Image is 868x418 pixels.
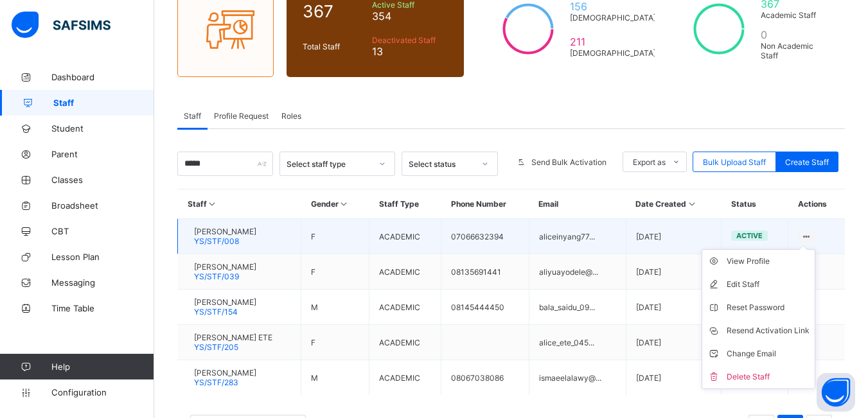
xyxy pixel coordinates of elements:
span: Help [51,361,154,372]
td: M [301,360,369,396]
td: M [301,290,369,325]
span: Export as [633,157,666,167]
td: F [301,325,369,360]
span: Dashboard [51,72,154,82]
span: [PERSON_NAME] [194,297,256,307]
div: Total Staff [299,39,369,55]
span: active [736,231,763,240]
span: [DEMOGRAPHIC_DATA] [570,13,656,22]
td: ACADEMIC [369,325,441,360]
td: 08135691441 [441,254,529,290]
th: Status [722,189,788,219]
td: aliceinyang77... [529,219,626,254]
span: [PERSON_NAME] [194,262,256,272]
span: 354 [372,10,448,22]
td: ACADEMIC [369,360,441,396]
span: Staff [184,111,201,121]
span: 367 [303,1,366,21]
i: Sort in Ascending Order [686,199,697,209]
span: Non Academic Staff [761,41,829,60]
span: YS/STF/205 [194,342,238,352]
span: Parent [51,149,154,159]
span: Broadsheet [51,200,154,211]
td: F [301,254,369,290]
i: Sort in Ascending Order [339,199,350,209]
td: [DATE] [626,219,721,254]
span: Roles [281,111,301,121]
span: Classes [51,175,154,185]
th: Gender [301,189,369,219]
span: [PERSON_NAME] [194,368,256,378]
span: Time Table [51,303,154,313]
span: YS/STF/154 [194,307,238,317]
span: Bulk Upload Staff [703,157,766,167]
td: F [301,219,369,254]
span: CBT [51,226,154,236]
td: alice_ete_045... [529,325,626,360]
td: 08145444450 [441,290,529,325]
img: safsims [12,12,111,39]
div: Resend Activation Link [727,324,810,337]
td: aliyuayodele@... [529,254,626,290]
td: [DATE] [626,290,721,325]
td: bala_saidu_09... [529,290,626,325]
td: ACADEMIC [369,219,441,254]
th: Actions [788,189,846,219]
span: 211 [570,35,656,48]
th: Date Created [626,189,721,219]
div: Reset Password [727,301,810,314]
span: Staff [53,98,154,108]
td: ACADEMIC [369,254,441,290]
td: ACADEMIC [369,290,441,325]
div: View Profile [727,255,810,268]
th: Phone Number [441,189,529,219]
span: [PERSON_NAME] ETE [194,333,272,342]
div: Select staff type [287,159,371,169]
th: Email [529,189,626,219]
span: Configuration [51,387,154,397]
span: YS/STF/283 [194,378,238,387]
th: Staff [178,189,301,219]
td: 08067038086 [441,360,529,396]
span: Create Staff [785,157,829,167]
span: Send Bulk Activation [531,157,607,167]
i: Sort in Ascending Order [207,199,218,209]
th: Staff Type [369,189,441,219]
span: Messaging [51,277,154,288]
span: [DEMOGRAPHIC_DATA] [570,48,656,58]
td: [DATE] [626,254,721,290]
button: Open asap [817,373,855,412]
div: Edit Staff [727,278,810,291]
span: Deactivated Staff [372,35,448,45]
span: Student [51,123,154,134]
div: Select status [409,159,474,169]
span: [PERSON_NAME] [194,227,256,236]
span: Academic Staff [761,10,829,20]
td: [DATE] [626,360,721,396]
td: 07066632394 [441,219,529,254]
span: 13 [372,45,448,58]
span: Lesson Plan [51,252,154,262]
div: Change Email [727,347,810,360]
span: YS/STF/008 [194,236,239,246]
div: Delete Staff [727,370,810,383]
td: [DATE] [626,325,721,360]
td: ismaeelalawy@... [529,360,626,396]
span: Profile Request [214,111,269,121]
span: YS/STF/039 [194,272,239,281]
span: 0 [761,28,829,41]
